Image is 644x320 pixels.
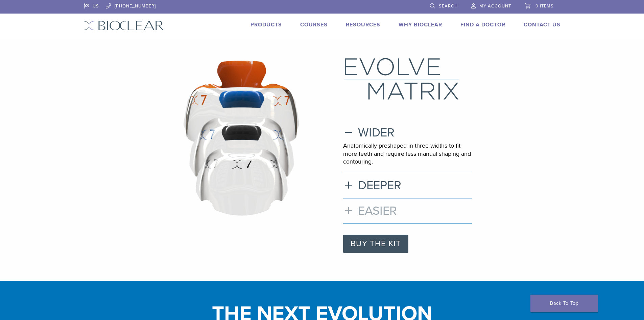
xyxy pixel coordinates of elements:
[251,21,282,28] a: Products
[524,21,560,28] a: Contact Us
[343,178,472,193] h3: DEEPER
[530,295,598,312] a: Back To Top
[460,21,505,28] a: Find A Doctor
[84,21,164,30] img: Bioclear
[300,21,328,28] a: Courses
[346,21,380,28] a: Resources
[479,3,511,9] span: My Account
[343,235,408,253] a: BUY THE KIT
[399,21,442,28] a: Why Bioclear
[535,3,554,9] span: 0 items
[439,3,458,9] span: Search
[343,125,472,140] h3: WIDER
[343,204,472,218] h3: EASIER
[343,142,472,166] p: Anatomically preshaped in three widths to fit more teeth and require less manual shaping and cont...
